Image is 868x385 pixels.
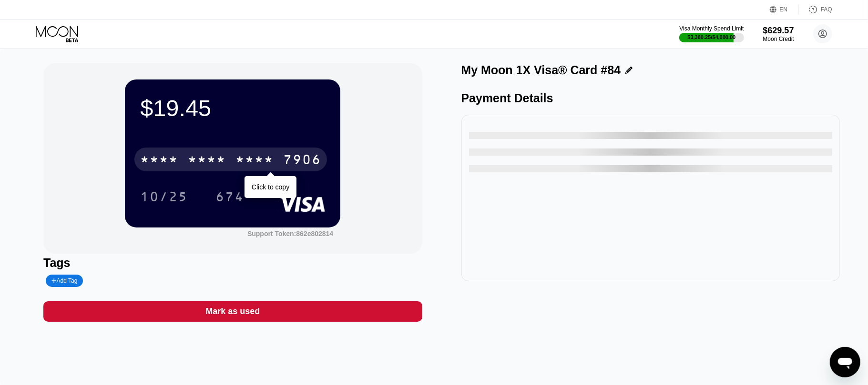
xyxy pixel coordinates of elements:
iframe: Button to launch messaging window [830,347,860,377]
div: Mark as used [43,301,422,322]
div: Support Token: 862e802814 [247,230,333,237]
div: EN [770,5,799,14]
div: 10/25 [133,185,195,208]
div: 674 [215,190,244,206]
div: $629.57 [763,26,794,36]
div: Support Token:862e802814 [247,230,333,237]
div: Tags [43,256,422,270]
div: $629.57Moon Credit [763,26,794,42]
div: Visa Monthly Spend Limit$3,380.25/$4,000.00 [679,25,744,42]
div: Mark as used [205,306,260,317]
div: Moon Credit [763,36,794,42]
div: 10/25 [140,190,188,206]
div: $19.45 [140,95,325,121]
div: Visa Monthly Spend Limit [679,25,744,32]
div: $3,380.25 / $4,000.00 [688,34,736,40]
div: Add Tag [51,277,77,284]
div: FAQ [821,6,832,13]
div: Payment Details [461,91,840,105]
div: My Moon 1X Visa® Card #84 [461,63,621,77]
div: Click to copy [252,183,289,191]
div: Add Tag [46,275,83,287]
div: 7906 [283,153,321,168]
div: EN [780,6,788,13]
div: FAQ [799,5,832,14]
div: 674 [208,185,251,208]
